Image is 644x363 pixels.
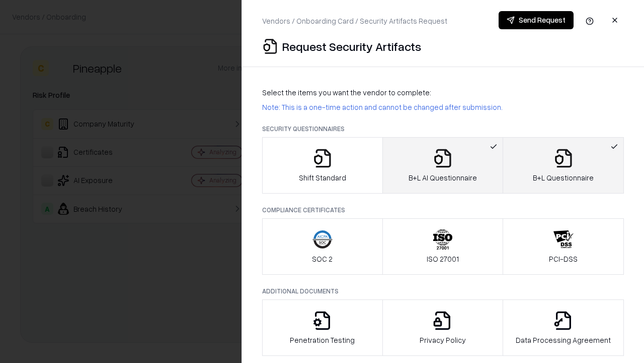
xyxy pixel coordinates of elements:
p: Note: This is a one-time action and cannot be changed after submission. [262,102,624,112]
button: Penetration Testing [262,299,383,356]
p: B+L Questionnaire [533,172,594,183]
p: Penetration Testing [290,335,355,345]
p: PCI-DSS [549,254,578,264]
p: Privacy Policy [420,335,466,345]
p: ISO 27001 [427,254,459,264]
button: Data Processing Agreement [503,299,624,356]
button: B+L Questionnaire [503,137,624,194]
button: Send Request [499,11,574,29]
p: SOC 2 [312,254,333,264]
p: Shift Standard [299,172,346,183]
p: Additional Documents [262,287,624,295]
p: Compliance Certificates [262,206,624,214]
button: ISO 27001 [382,218,504,275]
button: PCI-DSS [503,218,624,275]
p: B+L AI Questionnaire [409,172,477,183]
button: Privacy Policy [382,299,504,356]
p: Select the items you want the vendor to complete: [262,87,624,98]
button: SOC 2 [262,218,383,275]
button: B+L AI Questionnaire [382,137,504,194]
p: Data Processing Agreement [516,335,611,345]
p: Security Questionnaires [262,125,624,133]
button: Shift Standard [262,137,383,194]
p: Request Security Artifacts [282,38,421,54]
p: Vendors / Onboarding Card / Security Artifacts Request [262,16,447,26]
